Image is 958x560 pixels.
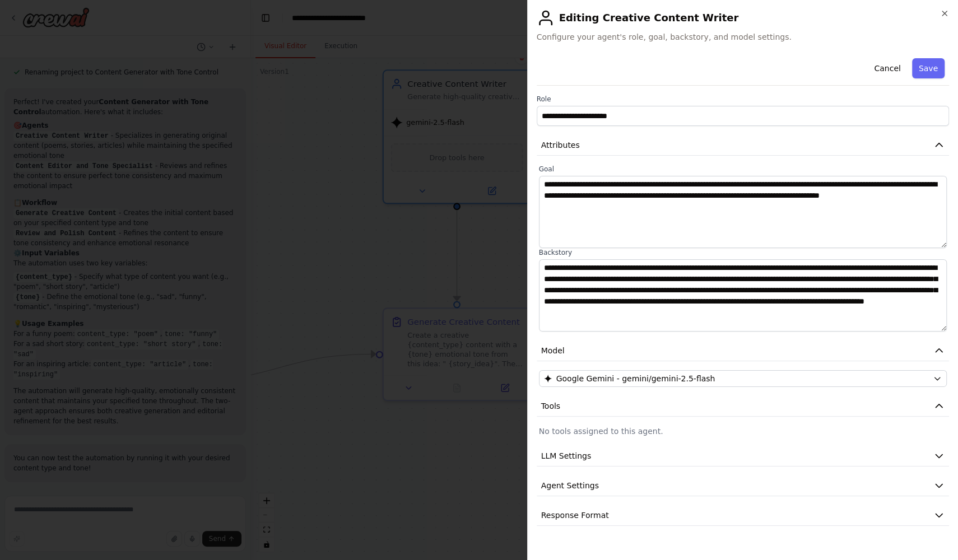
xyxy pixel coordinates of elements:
button: Tools [537,396,950,417]
button: Save [912,58,945,78]
label: Goal [539,165,947,174]
button: Agent Settings [537,475,950,496]
label: Backstory [539,248,947,257]
p: No tools assigned to this agent. [539,426,947,437]
button: Model [537,340,950,361]
h2: Editing Creative Content Writer [537,9,950,27]
span: Model [541,345,565,356]
button: Attributes [537,135,950,156]
button: Cancel [867,58,907,78]
button: Google Gemini - gemini/gemini-2.5-flash [539,370,947,387]
span: Configure your agent's role, goal, backstory, and model settings. [537,31,950,43]
span: Tools [541,400,561,412]
span: Attributes [541,139,580,151]
button: LLM Settings [537,446,950,466]
span: Response Format [541,510,609,521]
label: Role [537,95,950,104]
span: Agent Settings [541,480,599,491]
span: Google Gemini - gemini/gemini-2.5-flash [556,373,715,384]
button: Response Format [537,505,950,526]
span: LLM Settings [541,450,592,461]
